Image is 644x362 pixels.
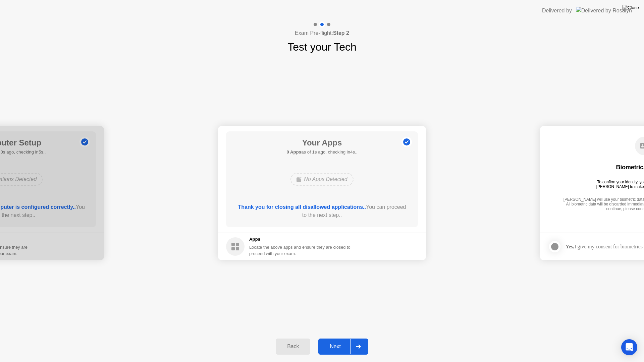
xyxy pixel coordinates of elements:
[542,7,572,15] div: Delivered by
[249,244,351,257] div: Locate the above apps and ensure they are closed to proceed with your exam.
[318,339,368,355] button: Next
[276,339,310,355] button: Back
[576,7,632,14] img: Delivered by Rosalyn
[566,244,574,249] strong: Yes,
[286,149,357,156] h5: as of 1s ago, checking in4s..
[290,173,353,186] div: No Apps Detected
[333,30,349,36] b: Step 2
[238,204,366,210] b: Thank you for closing all disallowed applications..
[295,29,349,37] h4: Exam Pre-flight:
[287,39,357,55] h1: Test your Tech
[249,236,351,243] h5: Apps
[236,203,409,219] div: You can proceed to the next step..
[320,344,350,350] div: Next
[286,137,357,149] h1: Your Apps
[286,149,301,155] b: 0 Apps
[278,344,308,350] div: Back
[622,5,639,10] img: Close
[621,339,637,355] div: Open Intercom Messenger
